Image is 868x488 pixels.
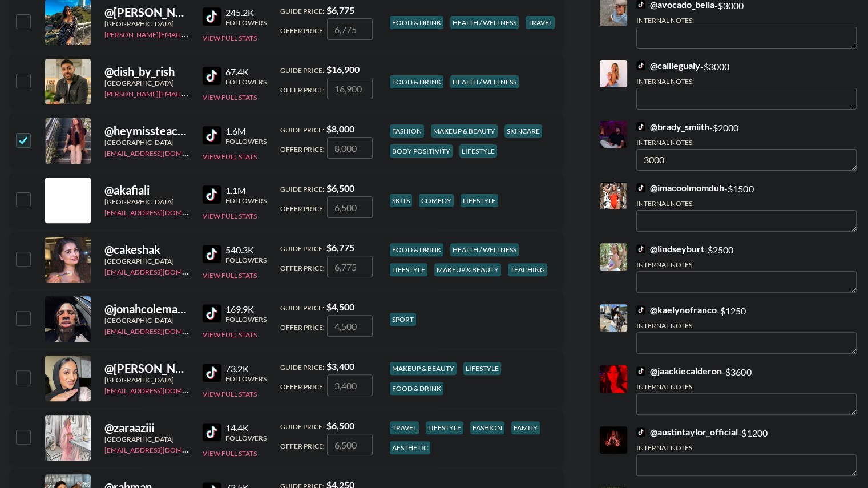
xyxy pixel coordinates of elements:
[636,427,645,437] img: TikTok
[326,183,354,193] strong: $ 6,500
[280,244,324,253] span: Guide Price:
[225,196,267,205] div: Followers
[327,78,373,99] input: 16,900
[280,66,324,75] span: Guide Price:
[636,138,857,147] div: Internal Notes:
[225,18,267,27] div: Followers
[636,60,857,110] div: - $ 3000
[326,420,354,431] strong: $ 6,500
[326,64,360,75] strong: $ 16,900
[104,443,219,454] a: [EMAIL_ADDRESS][DOMAIN_NAME]
[225,185,267,196] div: 1.1M
[203,271,257,280] button: View Full Stats
[636,426,857,476] div: - $ 1200
[225,78,267,86] div: Followers
[636,260,857,269] div: Internal Notes:
[225,244,267,256] div: 540.3K
[636,16,857,25] div: Internal Notes:
[636,443,857,452] div: Internal Notes:
[225,256,267,264] div: Followers
[390,144,453,158] div: body positivity
[450,75,519,88] div: health / wellness
[280,264,325,272] span: Offer Price:
[104,325,219,336] a: [EMAIL_ADDRESS][DOMAIN_NAME]
[203,330,257,339] button: View Full Stats
[280,442,325,450] span: Offer Price:
[225,374,267,383] div: Followers
[104,384,219,395] a: [EMAIL_ADDRESS][DOMAIN_NAME]
[104,138,189,147] div: [GEOGRAPHIC_DATA]
[636,244,645,253] img: TikTok
[225,304,267,315] div: 169.9K
[203,185,221,204] img: TikTok
[636,183,645,192] img: TikTok
[636,305,645,314] img: TikTok
[203,449,257,458] button: View Full Stats
[636,382,857,391] div: Internal Notes:
[225,434,267,442] div: Followers
[636,243,704,255] a: @lindseyburt
[104,183,189,197] div: @ akafiali
[203,93,257,102] button: View Full Stats
[104,28,273,39] a: [PERSON_NAME][EMAIL_ADDRESS][DOMAIN_NAME]
[104,87,273,98] a: [PERSON_NAME][EMAIL_ADDRESS][DOMAIN_NAME]
[326,123,354,134] strong: $ 8,000
[280,185,324,193] span: Guide Price:
[636,199,857,208] div: Internal Notes:
[636,61,645,70] img: TikTok
[326,242,354,253] strong: $ 6,775
[225,137,267,146] div: Followers
[636,149,857,171] textarea: 3000
[225,66,267,78] div: 67.4K
[203,245,221,263] img: TikTok
[327,18,373,40] input: 6,775
[280,86,325,94] span: Offer Price:
[327,374,373,396] input: 3,400
[461,194,498,207] div: lifestyle
[470,421,504,434] div: fashion
[104,5,189,19] div: @ [PERSON_NAME]
[431,124,498,138] div: makeup & beauty
[390,441,430,454] div: aesthetic
[636,121,857,171] div: - $ 2000
[390,124,424,138] div: fashion
[450,16,519,29] div: health / wellness
[104,376,189,384] div: [GEOGRAPHIC_DATA]
[327,315,373,337] input: 4,500
[636,243,857,293] div: - $ 2500
[326,5,354,15] strong: $ 6,775
[104,206,219,217] a: [EMAIL_ADDRESS][DOMAIN_NAME]
[326,301,354,312] strong: $ 4,500
[280,323,325,332] span: Offer Price:
[636,121,709,132] a: @brady_smiith
[526,16,555,29] div: travel
[104,147,219,158] a: [EMAIL_ADDRESS][DOMAIN_NAME]
[636,365,722,377] a: @jaackiecalderon
[426,421,463,434] div: lifestyle
[104,257,189,265] div: [GEOGRAPHIC_DATA]
[327,137,373,159] input: 8,000
[203,126,221,144] img: TikTok
[104,265,219,276] a: [EMAIL_ADDRESS][DOMAIN_NAME]
[104,79,189,87] div: [GEOGRAPHIC_DATA]
[225,126,267,137] div: 1.6M
[390,243,443,256] div: food & drink
[327,434,373,455] input: 6,500
[225,7,267,18] div: 245.2K
[636,365,857,415] div: - $ 3600
[280,204,325,213] span: Offer Price:
[104,124,189,138] div: @ heymissteacher
[104,361,189,376] div: @ [PERSON_NAME][DOMAIN_NAME]
[459,144,497,158] div: lifestyle
[434,263,501,276] div: makeup & beauty
[511,421,540,434] div: family
[390,421,419,434] div: travel
[636,321,857,330] div: Internal Notes:
[636,366,645,376] img: TikTok
[280,363,324,372] span: Guide Price:
[390,263,427,276] div: lifestyle
[280,382,325,391] span: Offer Price:
[508,263,547,276] div: teaching
[636,304,717,316] a: @kaelynofranco
[280,26,325,35] span: Offer Price:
